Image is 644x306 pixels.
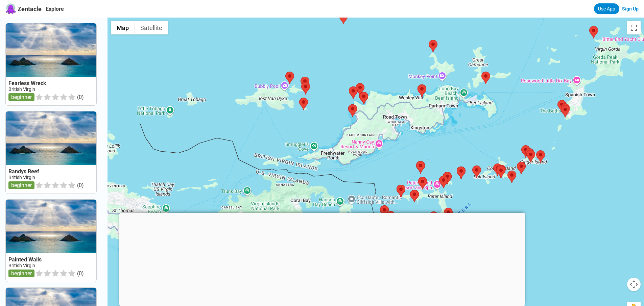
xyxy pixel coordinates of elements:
a: Explore [46,6,64,12]
span: Zentacle [18,5,42,12]
button: Show satellite imagery [135,21,168,34]
a: Use App [594,3,619,14]
a: Sign Up [622,6,639,11]
button: Map camera controls [627,278,641,291]
button: Toggle fullscreen view [627,21,641,34]
button: Show street map [111,21,135,34]
img: Zentacle logo [5,3,16,14]
a: Zentacle logoZentacle [5,3,42,14]
iframe: Advertisement [119,213,525,304]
